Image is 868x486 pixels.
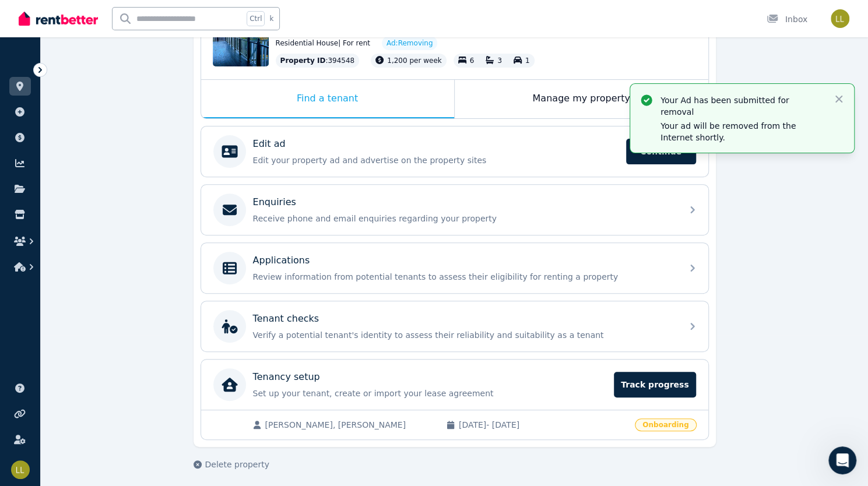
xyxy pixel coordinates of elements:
[12,205,222,249] div: Send us a messageWe typically reply in under 30 minutes
[831,9,849,28] img: Lillian Li
[24,314,195,326] div: How much does it cost?
[660,94,824,118] p: Your Ad has been submitted for removal
[614,372,695,397] span: Track progress
[205,459,269,470] span: Delete property
[139,19,162,42] img: Profile image for Jodie
[253,312,319,326] p: Tenant checks
[201,185,708,235] a: EnquiriesReceive phone and email enquiries regarding your property
[253,137,286,151] p: Edit ad
[194,459,269,470] button: Delete property
[525,57,530,65] span: 1
[12,155,221,198] div: Profile image for The RentBetter TeamDid that answer your question?The RentBetter Team•[DATE]
[17,260,216,283] button: Search for help
[470,57,475,65] span: 6
[52,177,138,189] div: The RentBetter Team
[253,253,310,267] p: Applications
[386,38,433,48] span: Ad: Removing
[24,227,195,239] div: We typically reply in under 30 minutes
[201,126,708,177] a: Edit adEdit your property ad and advertise on the property sitesContinue
[635,418,696,431] span: Onboarding
[23,83,210,103] p: Hi [PERSON_NAME]
[12,138,222,199] div: Recent messageProfile image for The RentBetter TeamDid that answer your question?The RentBetter T...
[19,10,98,27] img: RentBetter
[626,139,696,164] span: Continue
[247,11,265,26] span: Ctrl
[17,309,216,331] div: How much does it cost?
[78,364,155,410] button: Messages
[253,370,320,384] p: Tenancy setup
[459,419,628,431] span: [DATE] - [DATE]
[161,19,184,42] img: Profile image for Jeremy
[280,56,326,65] span: Property ID
[253,195,296,209] p: Enquiries
[276,38,370,48] span: Residential House | For rent
[455,80,708,118] div: Manage my property
[17,353,216,374] div: Creating and Managing Your Ad
[185,393,203,401] span: Help
[201,360,708,410] a: Tenancy setupSet up your tenant, create or import your lease agreementTrack progress
[253,154,619,166] p: Edit your property ad and advertise on the property sites
[24,336,195,348] div: Lease Agreement
[24,293,195,305] div: Rental Payments - How They Work
[201,243,708,293] a: ApplicationsReview information from potential tenants to assess their eligibility for renting a p...
[24,147,209,160] div: Recent message
[52,165,180,175] span: Did that answer your question?
[253,388,607,399] p: Set up your tenant, create or import your lease agreement
[17,288,216,309] div: Rental Payments - How They Work
[497,57,502,65] span: 3
[156,364,233,410] button: Help
[24,165,47,188] img: Profile image for The RentBetter Team
[276,54,360,68] div: : 394548
[23,22,108,41] img: logo
[23,103,210,122] p: How can we help?
[24,357,195,369] div: Creating and Managing Your Ad
[24,266,94,278] span: Search for help
[183,19,206,42] img: Profile image for Rochelle
[387,57,441,65] span: 1,200 per week
[11,460,30,479] img: Lillian Li
[253,213,675,224] p: Receive phone and email enquiries regarding your property
[269,14,273,23] span: k
[201,80,454,118] div: Find a tenant
[767,13,807,25] div: Inbox
[24,214,195,227] div: Send us a message
[17,331,216,353] div: Lease Agreement
[26,393,52,401] span: Home
[253,329,675,341] p: Verify a potential tenant's identity to assess their reliability and suitability as a tenant
[97,393,137,401] span: Messages
[265,419,434,431] span: [PERSON_NAME], [PERSON_NAME]
[828,446,856,474] iframe: Intercom live chat
[253,271,675,283] p: Review information from potential tenants to assess their eligibility for renting a property
[201,301,708,351] a: Tenant checksVerify a potential tenant's identity to assess their reliability and suitability as ...
[660,120,824,143] p: Your ad will be removed from the Internet shortly.
[140,177,173,189] div: • [DATE]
